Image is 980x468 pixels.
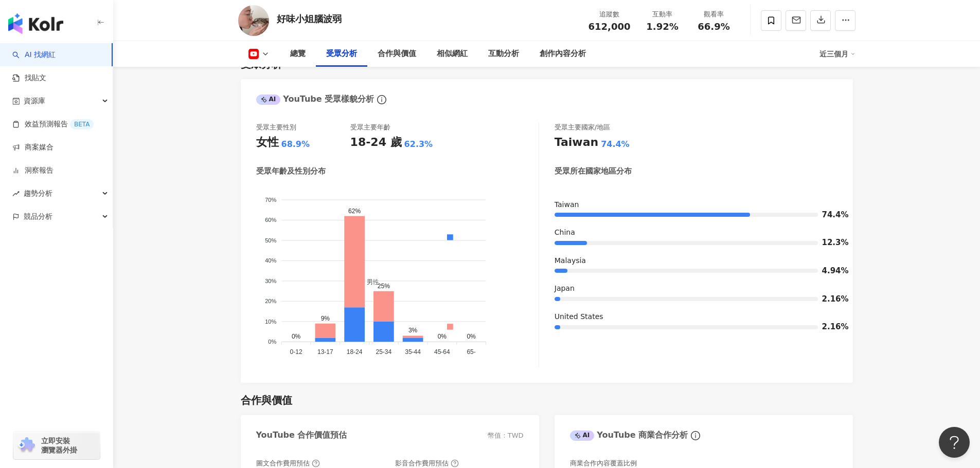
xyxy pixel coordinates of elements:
[359,278,379,286] span: 男性
[238,5,269,36] img: KOL Avatar
[12,119,94,129] a: 效益預測報告BETA
[555,312,838,322] div: United States
[822,295,838,303] span: 2.16%
[395,459,459,468] div: 影音合作費用預估
[589,21,631,32] span: 612,000
[822,211,838,219] span: 74.4%
[8,13,63,34] img: logo
[555,256,838,266] div: Malaysia
[404,139,433,150] div: 62.3%
[256,123,296,132] div: 受眾主要性別
[939,427,970,458] iframe: Help Scout Beacon - Open
[570,430,595,441] div: AI
[570,429,688,441] div: YouTube 商業合作分析
[12,190,20,197] span: rise
[467,348,475,355] tspan: 65-
[378,48,416,60] div: 合作與價值
[488,48,519,60] div: 互動分析
[376,93,388,106] span: info-circle
[12,73,46,83] a: 找貼文
[265,318,276,324] tspan: 10%
[13,432,100,459] a: chrome extension立即安裝 瀏覽器外掛
[350,123,390,132] div: 受眾主要年齡
[277,12,342,25] div: 好味小姐腦波弱
[256,429,347,441] div: YouTube 合作價值預估
[488,431,524,440] div: 幣值：TWD
[540,48,586,60] div: 創作內容分析
[346,348,362,355] tspan: 18-24
[694,9,734,20] div: 觀看率
[437,48,468,60] div: 相似網紅
[265,298,276,304] tspan: 20%
[12,165,54,176] a: 洞察報告
[256,459,320,468] div: 圖文合作費用預估
[24,205,52,228] span: 競品分析
[822,239,838,247] span: 12.3%
[555,135,598,151] div: Taiwan
[24,182,52,205] span: 趨勢分析
[589,9,631,20] div: 追蹤數
[281,139,310,150] div: 68.9%
[268,339,276,345] tspan: 0%
[265,237,276,243] tspan: 50%
[265,196,276,202] tspan: 70%
[689,429,702,442] span: info-circle
[434,348,450,355] tspan: 45-64
[350,135,402,151] div: 18-24 歲
[256,95,281,105] div: AI
[643,9,682,20] div: 互動率
[317,348,333,355] tspan: 13-17
[41,436,77,455] span: 立即安裝 瀏覽器外掛
[822,267,838,275] span: 4.94%
[555,123,610,132] div: 受眾主要國家/地區
[256,93,375,105] div: YouTube 受眾樣貌分析
[16,437,37,454] img: chrome extension
[256,135,279,151] div: 女性
[12,50,56,60] a: searchAI 找網紅
[24,89,45,113] span: 資源庫
[555,200,838,210] div: Taiwan
[12,142,54,153] a: 商案媒合
[265,277,276,284] tspan: 30%
[570,459,637,468] div: 商業合作內容覆蓋比例
[290,48,306,60] div: 總覽
[376,348,391,355] tspan: 25-34
[256,166,326,177] div: 受眾年齡及性別分布
[555,166,632,177] div: 受眾所在國家地區分布
[241,393,292,407] div: 合作與價值
[646,22,678,32] span: 1.92%
[555,228,838,238] div: China
[555,284,838,294] div: Japan
[698,22,729,32] span: 66.9%
[290,348,302,355] tspan: 0-12
[819,46,856,62] div: 近三個月
[822,323,838,331] span: 2.16%
[326,48,357,60] div: 受眾分析
[601,139,630,150] div: 74.4%
[405,348,421,355] tspan: 35-44
[265,257,276,264] tspan: 40%
[265,217,276,223] tspan: 60%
